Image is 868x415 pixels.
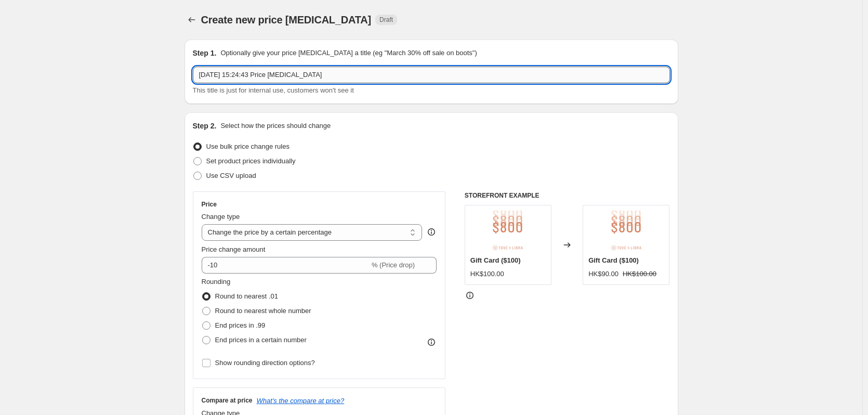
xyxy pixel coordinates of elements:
h3: Compare at price [202,396,253,405]
div: help [426,227,437,237]
span: Price change amount [202,245,266,253]
h2: Step 1. [193,48,217,58]
span: Change type [202,213,240,221]
h2: Step 2. [193,121,217,131]
span: Gift Card ($100) [588,256,639,264]
img: Gift_card_800_b3e7a653-b2c8-4ee9-a8bf-5f27a9901b35_80x.jpg [606,211,647,252]
h6: STOREFRONT EXAMPLE [465,191,670,200]
p: Select how the prices should change [220,121,331,131]
input: -15 [202,257,370,274]
button: What's the compare at price? [257,397,345,405]
h3: Price [202,200,217,209]
p: Optionally give your price [MEDICAL_DATA] a title (eg "March 30% off sale on boots") [220,48,477,58]
span: Show rounding direction options? [215,359,315,367]
span: Use bulk price change rules [206,142,290,150]
span: End prices in a certain number [215,336,307,344]
span: HK$100.00 [470,270,504,278]
span: Use CSV upload [206,172,256,179]
span: Gift Card ($100) [470,256,521,264]
span: Set product prices individually [206,157,296,165]
span: HK$100.00 [623,270,656,278]
span: Create new price [MEDICAL_DATA] [201,14,372,25]
input: 30% off holiday sale [193,67,670,83]
span: Draft [379,16,393,24]
button: Price change jobs [185,12,199,27]
img: Gift_card_800_b3e7a653-b2c8-4ee9-a8bf-5f27a9901b35_80x.jpg [487,211,529,252]
span: % (Price drop) [372,261,415,269]
span: End prices in .99 [215,321,266,329]
span: Round to nearest .01 [215,292,278,300]
span: Round to nearest whole number [215,307,311,315]
span: HK$90.00 [588,270,619,278]
span: This title is just for internal use, customers won't see it [193,86,354,94]
span: Rounding [202,278,231,286]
